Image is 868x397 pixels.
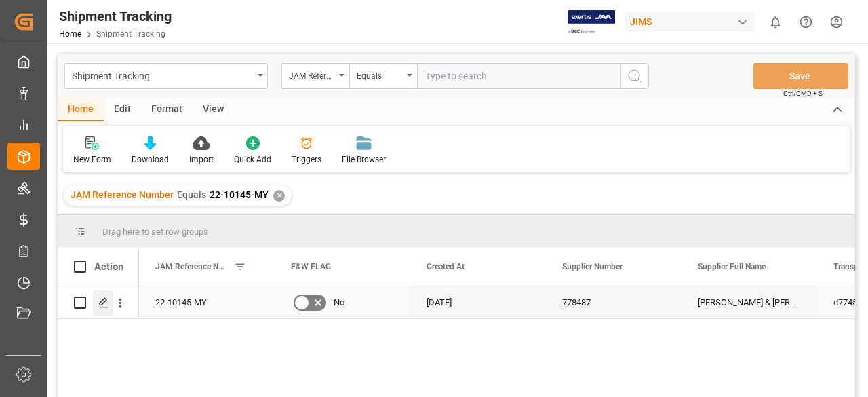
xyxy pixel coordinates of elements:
div: Shipment Tracking [72,67,253,83]
input: Type to search [417,63,620,89]
div: Press SPACE to select this row. [58,286,139,319]
button: show 0 new notifications [760,7,791,37]
div: [PERSON_NAME] & [PERSON_NAME] (US funds [GEOGRAPHIC_DATA]) (W/T*) [682,286,817,318]
span: Created At [427,262,465,271]
div: View [193,98,234,121]
span: Supplier Full Name [698,262,766,271]
button: open menu [64,63,268,89]
span: F&W FLAG [291,262,331,271]
div: Edit [104,98,141,121]
div: Equals [357,67,403,82]
span: Supplier Number [562,262,623,271]
span: Equals [177,189,206,200]
span: No [334,287,344,318]
img: Exertis%20JAM%20-%20Email%20Logo.jpg_1722504956.jpg [568,10,615,34]
div: ✕ [273,190,285,202]
div: JIMS [625,12,755,32]
button: open menu [281,63,349,89]
div: File Browser [342,153,386,166]
div: Format [141,98,193,121]
div: New Form [73,153,111,166]
div: [DATE] [410,286,546,318]
a: Home [59,29,81,39]
div: JAM Reference Number [289,67,335,82]
span: JAM Reference Number [155,262,229,271]
button: search button [620,63,649,89]
div: 22-10145-MY [139,286,275,318]
button: open menu [349,63,417,89]
button: JIMS [625,9,760,35]
div: Import [189,153,214,166]
div: Download [132,153,169,166]
button: Save [753,63,848,89]
span: Ctrl/CMD + S [783,88,823,98]
div: Triggers [292,153,321,166]
button: Help Center [791,7,821,37]
span: 22-10145-MY [210,189,269,200]
div: Home [58,98,104,121]
div: 778487 [546,286,682,318]
div: Quick Add [234,153,271,166]
div: Action [94,261,123,273]
span: Drag here to set row groups [102,227,208,237]
div: Shipment Tracking [59,6,172,26]
span: JAM Reference Number [71,189,174,200]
